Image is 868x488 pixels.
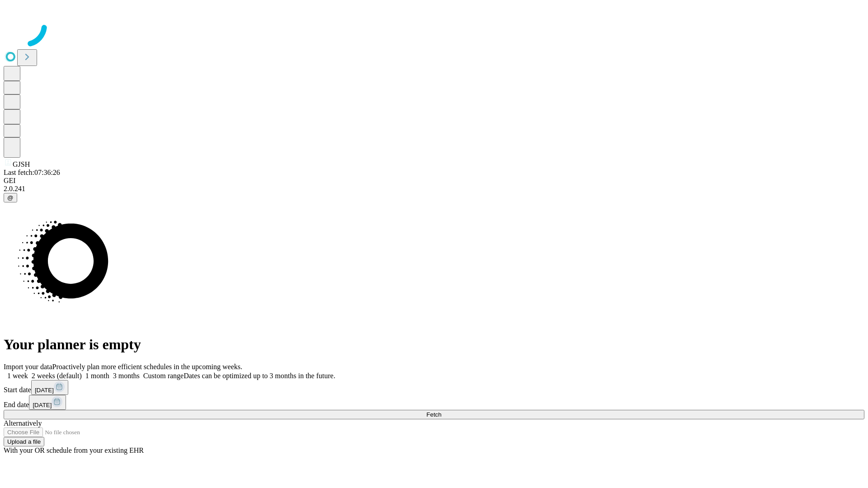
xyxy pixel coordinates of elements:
[4,446,144,454] span: With your OR schedule from your existing EHR
[4,336,864,353] h1: Your planner is empty
[4,193,17,202] button: @
[35,387,54,394] span: [DATE]
[4,380,864,395] div: Start date
[7,372,28,380] span: 1 week
[4,169,60,176] span: Last fetch: 07:36:26
[32,372,82,380] span: 2 weeks (default)
[52,363,242,371] span: Proactively plan more efficient schedules in the upcoming weeks.
[29,395,66,410] button: [DATE]
[4,395,864,410] div: End date
[426,411,441,418] span: Fetch
[143,372,184,380] span: Custom range
[113,372,140,380] span: 3 months
[7,194,14,201] span: @
[33,402,52,408] span: [DATE]
[13,160,30,168] span: GJSH
[4,410,864,419] button: Fetch
[4,419,42,427] span: Alternatively
[4,437,44,446] button: Upload a file
[184,372,335,380] span: Dates can be optimized up to 3 months in the future.
[4,185,864,193] div: 2.0.241
[31,380,68,395] button: [DATE]
[85,372,109,380] span: 1 month
[4,363,52,371] span: Import your data
[4,177,864,185] div: GEI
